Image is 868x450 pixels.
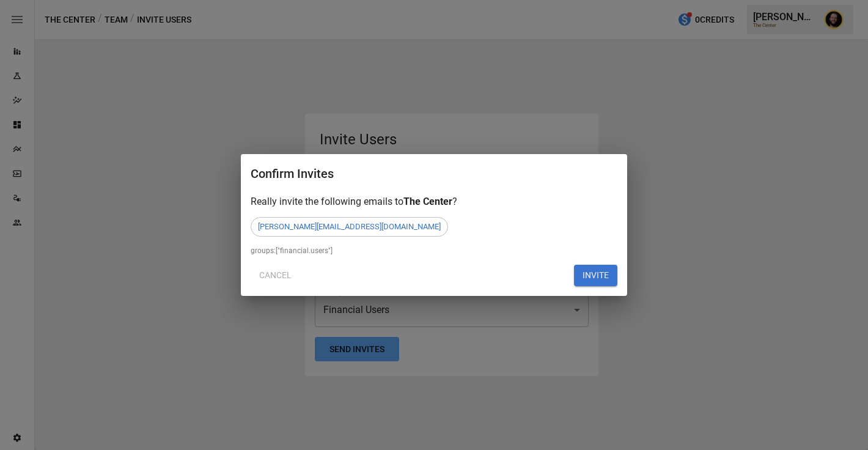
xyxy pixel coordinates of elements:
span: The Center [403,196,452,207]
div: groups: ["financial.users"] [251,246,617,255]
button: Cancel [251,265,300,287]
h2: Confirm Invites [251,164,617,196]
span: [PERSON_NAME][EMAIL_ADDRESS][DOMAIN_NAME] [251,222,447,231]
div: Really invite the following emails to ? [251,196,617,207]
button: INVITE [574,265,617,287]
